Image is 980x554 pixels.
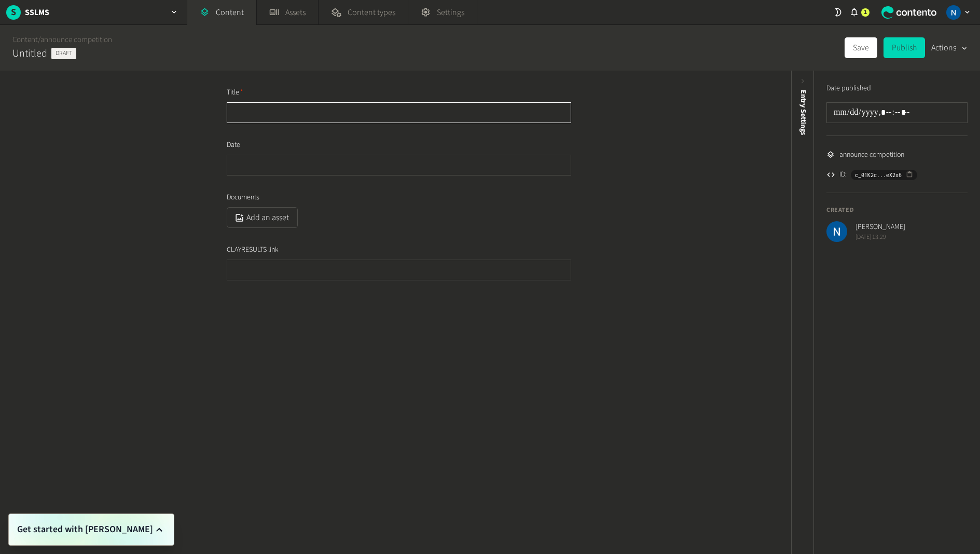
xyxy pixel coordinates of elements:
span: [PERSON_NAME] [855,222,905,233]
a: announce competition [40,34,112,45]
h2: Untitled [12,46,47,61]
button: Add an asset [227,207,298,228]
span: Draft [51,48,76,59]
button: Publish [884,37,925,58]
span: Get started with [PERSON_NAME] [17,522,153,537]
button: Save [845,37,877,58]
button: Get started with [PERSON_NAME] [17,522,165,537]
span: [DATE] 13:29 [855,233,905,242]
span: Entry Settings [798,90,809,135]
img: Nemanja Smiljanic [946,5,961,20]
span: Content types [348,6,395,19]
span: Title [227,87,243,98]
span: S [6,5,21,19]
span: Documents [227,192,259,203]
button: Actions [931,37,968,58]
span: / [38,34,40,45]
span: 1 [864,8,867,17]
button: c_01K2c...eX2x6 [851,170,917,180]
h4: Created [826,206,968,215]
label: Date published [826,83,871,94]
span: announce competition [839,150,904,160]
span: ID: [839,169,847,180]
a: Content [12,34,38,45]
span: Settings [437,6,464,19]
span: Date [227,140,240,151]
span: CLAYRESULTS link [227,245,279,255]
span: c_01K2c...eX2x6 [855,170,902,180]
img: Nemanja Smiljanic [826,221,847,242]
h2: SSLMS [25,6,49,19]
